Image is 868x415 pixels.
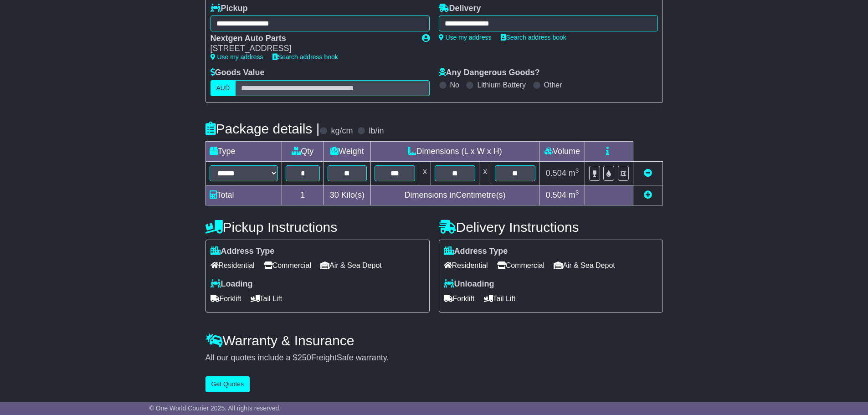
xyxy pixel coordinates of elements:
[211,68,265,78] label: Goods Value
[211,246,275,256] label: Address Type
[444,246,508,256] label: Address Type
[569,190,579,200] span: m
[205,121,320,136] h4: Package details |
[546,169,566,178] span: 0.504
[211,34,413,44] div: Nextgen Auto Parts
[211,80,236,96] label: AUD
[546,190,566,200] span: 0.504
[444,258,488,272] span: Residential
[211,4,248,14] label: Pickup
[554,258,615,272] span: Air & Sea Depot
[419,161,431,185] td: x
[205,376,250,392] button: Get Quotes
[484,292,516,306] span: Tail Lift
[211,53,263,61] a: Use my address
[370,141,539,161] td: Dimensions (L x W x H)
[439,34,492,41] a: Use my address
[444,279,494,289] label: Unloading
[211,292,241,306] span: Forklift
[575,189,579,196] sup: 3
[298,353,311,362] span: 250
[575,167,579,174] sup: 3
[251,292,282,306] span: Tail Lift
[479,161,491,185] td: x
[439,68,540,78] label: Any Dangerous Goods?
[282,185,324,205] td: 1
[450,81,459,89] label: No
[205,141,282,161] td: Type
[539,141,585,161] td: Volume
[369,126,384,136] label: lb/in
[205,185,282,205] td: Total
[331,126,353,136] label: kg/cm
[149,405,281,412] span: © One World Courier 2025. All rights reserved.
[205,353,663,363] div: All our quotes include a $ FreightSafe warranty.
[330,190,339,200] span: 30
[320,258,382,272] span: Air & Sea Depot
[264,258,311,272] span: Commercial
[644,190,652,200] a: Add new item
[211,279,253,289] label: Loading
[324,141,371,161] td: Weight
[544,81,562,89] label: Other
[324,185,371,205] td: Kilo(s)
[211,44,413,54] div: [STREET_ADDRESS]
[644,169,652,178] a: Remove this item
[370,185,539,205] td: Dimensions in Centimetre(s)
[477,81,526,89] label: Lithium Battery
[501,34,566,41] a: Search address book
[444,292,475,306] span: Forklift
[439,220,663,235] h4: Delivery Instructions
[272,53,338,61] a: Search address book
[569,169,579,178] span: m
[439,4,481,14] label: Delivery
[282,141,324,161] td: Qty
[205,220,430,235] h4: Pickup Instructions
[211,258,255,272] span: Residential
[497,258,544,272] span: Commercial
[205,333,663,348] h4: Warranty & Insurance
